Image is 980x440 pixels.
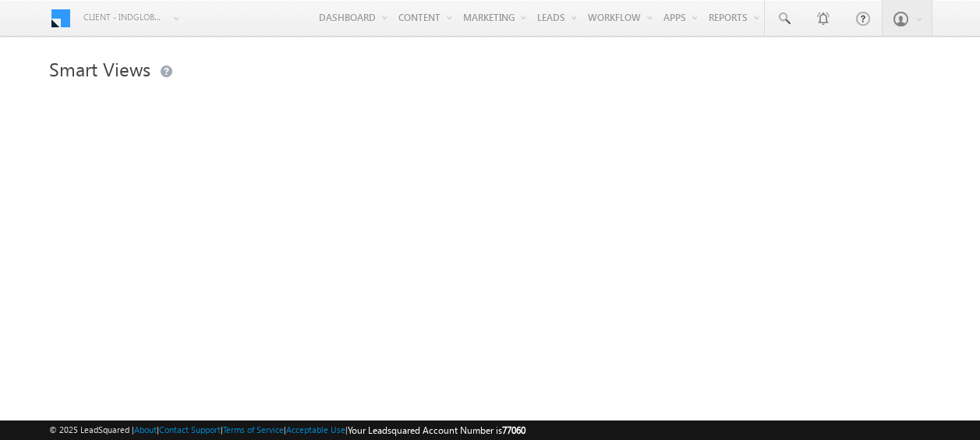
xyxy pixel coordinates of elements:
[223,424,284,435] a: Terms of Service
[348,424,525,436] span: Your Leadsquared Account Number is
[83,9,165,25] span: Client - indglobal1 (77060)
[159,424,221,435] a: Contact Support
[49,423,525,438] span: © 2025 LeadSquared | | | | |
[502,424,525,436] span: 77060
[286,424,345,435] a: Acceptable Use
[134,424,157,435] a: About
[49,56,150,81] span: Smart Views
